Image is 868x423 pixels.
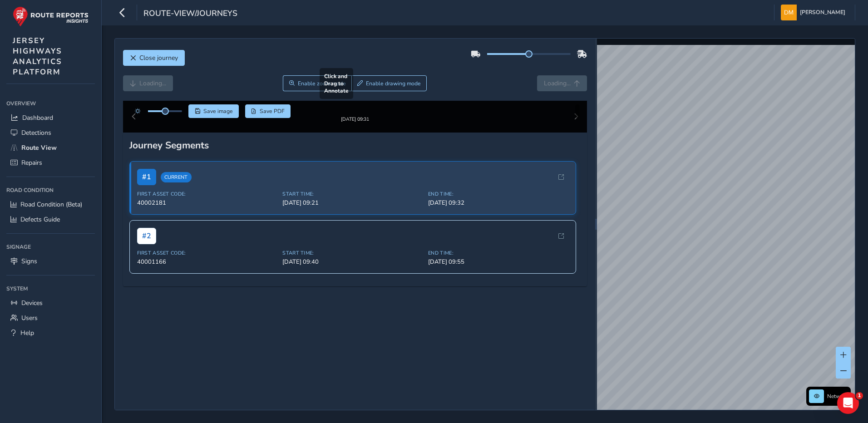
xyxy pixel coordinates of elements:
[856,392,863,399] span: 1
[282,258,423,266] span: [DATE] 09:40
[188,104,239,118] button: Save
[6,295,95,310] a: Devices
[6,97,95,110] div: Overview
[283,75,351,91] button: Zoom
[260,108,285,115] span: Save PDF
[13,6,89,27] img: rr logo
[781,5,848,20] button: [PERSON_NAME]
[13,35,62,77] span: JERSEY HIGHWAYS ANALYTICS PLATFORM
[6,310,95,325] a: Users
[137,169,156,185] span: # 1
[837,392,859,414] iframe: Intercom live chat
[428,258,568,266] span: [DATE] 09:55
[21,128,51,137] span: Detections
[245,104,291,118] button: PDF
[22,113,53,122] span: Dashboard
[366,80,421,87] span: Enable drawing mode
[282,250,423,256] span: Start Time:
[6,240,95,254] div: Signage
[20,329,34,337] span: Help
[203,108,233,115] span: Save image
[351,75,427,91] button: Draw
[137,250,277,256] span: First Asset Code:
[282,199,423,207] span: [DATE] 09:21
[6,155,95,170] a: Repairs
[137,228,156,244] span: # 2
[143,8,237,20] span: route-view/journeys
[6,183,95,197] div: Road Condition
[428,191,568,197] span: End Time:
[21,143,57,152] span: Route View
[123,50,185,66] button: Close journey
[781,5,797,20] img: diamond-layout
[800,5,845,20] span: [PERSON_NAME]
[6,140,95,155] a: Route View
[21,299,43,307] span: Devices
[6,212,95,227] a: Defects Guide
[20,200,82,209] span: Road Condition (Beta)
[827,393,848,400] span: Network
[137,199,277,207] span: 40002181
[6,254,95,269] a: Signs
[161,172,192,182] span: Current
[21,257,37,266] span: Signs
[428,250,568,256] span: End Time:
[21,314,38,322] span: Users
[341,116,369,123] div: [DATE] 09:31
[428,199,568,207] span: [DATE] 09:32
[137,258,277,266] span: 40001166
[6,325,95,340] a: Help
[298,80,346,87] span: Enable zoom mode
[6,197,95,212] a: Road Condition (Beta)
[137,191,277,197] span: First Asset Code:
[6,110,95,125] a: Dashboard
[6,125,95,140] a: Detections
[129,139,581,152] div: Journey Segments
[6,282,95,295] div: System
[139,54,178,62] span: Close journey
[282,191,423,197] span: Start Time:
[21,158,42,167] span: Repairs
[20,215,60,224] span: Defects Guide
